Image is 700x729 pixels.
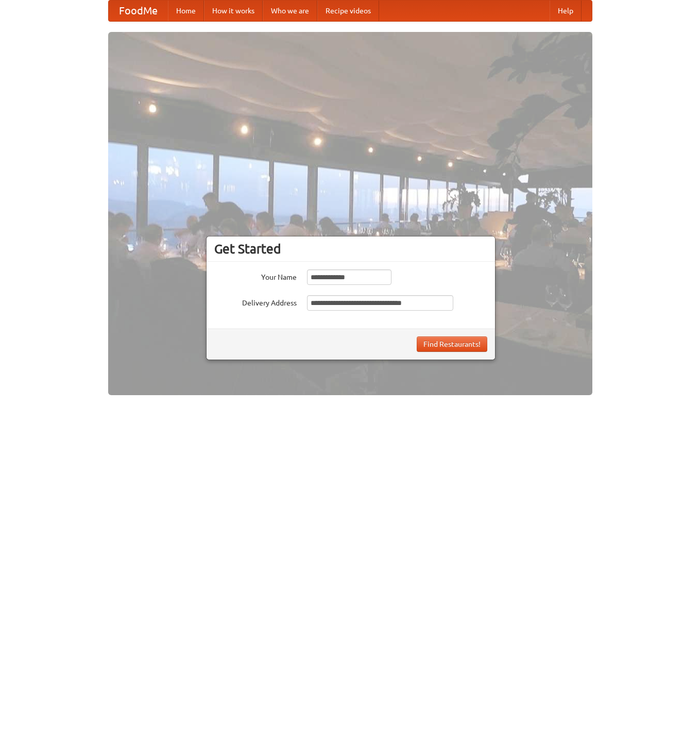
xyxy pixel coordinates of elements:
a: Recipe videos [317,1,379,21]
a: Home [168,1,204,21]
a: FoodMe [109,1,168,21]
a: How it works [204,1,263,21]
a: Who we are [263,1,317,21]
a: Help [550,1,582,21]
label: Your Name [214,269,297,282]
h3: Get Started [214,241,487,257]
label: Delivery Address [214,295,297,308]
button: Find Restaurants! [417,336,487,352]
